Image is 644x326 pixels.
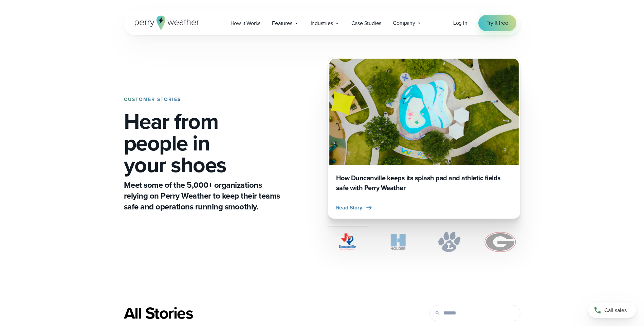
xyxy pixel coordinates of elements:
div: 1 of 4 [328,57,520,219]
a: Duncanville Splash Pad How Duncanville keeps its splash pad and athletic fields safe with Perry W... [328,57,520,219]
a: Call sales [588,303,636,318]
img: City of Duncanville Logo [328,232,368,252]
img: Duncanville Splash Pad [329,59,519,165]
a: Log in [453,19,467,27]
button: Read Story [336,204,373,212]
div: All Stories [124,304,385,323]
p: Meet some of the 5,000+ organizations relying on Perry Weather to keep their teams safe and opera... [124,180,283,212]
span: How it Works [231,19,261,27]
a: Case Studies [346,16,387,30]
span: Company [393,19,415,27]
img: Holder.svg [379,232,419,252]
a: How it Works [225,16,266,30]
strong: CUSTOMER STORIES [124,96,181,103]
span: Try it free [486,19,508,27]
span: Read Story [336,204,362,212]
a: Try it free [478,15,516,31]
span: Industries [311,19,333,27]
h1: Hear from people in your shoes [124,110,283,176]
h3: How Duncanville keeps its splash pad and athletic fields safe with Perry Weather [336,173,512,193]
span: Log in [453,19,467,27]
span: Features [272,19,292,27]
div: slideshow [328,57,520,219]
span: Case Studies [351,19,382,27]
span: Call sales [604,306,627,314]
